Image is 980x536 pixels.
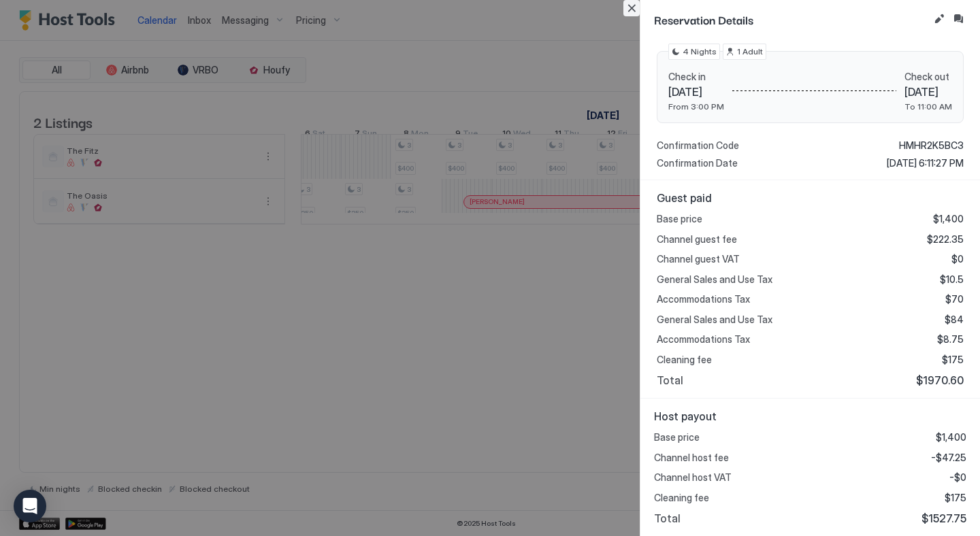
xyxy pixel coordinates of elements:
span: -$0 [949,471,966,484]
span: [DATE] [668,85,724,99]
span: $222.35 [927,233,964,246]
span: Total [654,512,681,525]
span: From 3:00 PM [668,101,724,112]
span: To 11:00 AM [904,101,952,112]
span: $175 [942,354,964,366]
span: $10.5 [940,273,964,286]
span: Check in [668,71,724,83]
span: Cleaning fee [657,354,712,366]
span: Base price [657,213,702,225]
span: [DATE] 6:11:27 PM [887,157,964,169]
span: $175 [945,492,966,504]
span: Accommodations Tax [657,293,750,305]
span: -$47.25 [931,452,966,464]
span: Base price [654,431,700,443]
span: Channel guest VAT [657,253,740,265]
span: $1,400 [936,431,966,443]
button: Edit reservation [931,11,947,27]
span: $1527.75 [921,512,966,525]
span: Reservation Details [654,11,928,28]
span: $1,400 [933,213,964,225]
span: Cleaning fee [654,492,709,504]
span: Accommodations Tax [657,333,750,346]
span: Confirmation Code [657,139,739,152]
span: $8.75 [937,333,964,346]
span: $1970.60 [916,373,964,387]
span: [DATE] [904,85,952,99]
span: Confirmation Date [657,157,738,169]
span: Host payout [654,409,966,423]
span: 4 Nights [683,46,717,58]
span: Channel host VAT [654,471,732,484]
span: General Sales and Use Tax [657,273,772,286]
span: Guest paid [657,191,964,205]
span: Channel host fee [654,452,729,464]
span: 1 Adult [737,46,763,58]
span: Channel guest fee [657,233,737,246]
span: Total [657,373,683,387]
span: $84 [945,314,964,326]
button: Inbox [950,11,966,27]
span: Check out [904,71,952,83]
span: General Sales and Use Tax [657,314,772,326]
div: Open Intercom Messenger [14,490,46,522]
span: HMHR2K5BC3 [899,139,964,152]
span: $0 [951,253,964,265]
span: $70 [945,293,964,305]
